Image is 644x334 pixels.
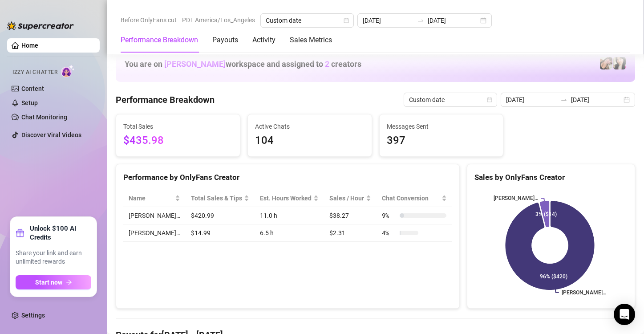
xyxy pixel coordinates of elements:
a: Discover Viral Videos [21,131,81,138]
span: Total Sales & Tips [191,193,242,203]
div: Payouts [212,35,238,45]
td: $38.27 [324,207,377,224]
a: Content [21,85,44,92]
span: swap-right [560,96,567,103]
td: 11.0 h [255,207,324,224]
span: Before OnlyFans cut [121,13,177,27]
span: Izzy AI Chatter [12,68,57,77]
div: Open Intercom Messenger [614,304,635,325]
input: Start date [506,95,557,105]
th: Sales / Hour [324,190,377,207]
td: $2.31 [324,224,377,242]
a: Settings [21,312,45,319]
a: Home [21,42,38,49]
th: Total Sales & Tips [186,190,255,207]
span: gift [16,228,24,237]
td: [PERSON_NAME]… [123,207,186,224]
span: Chat Conversion [382,193,439,203]
h4: Performance Breakdown [116,94,215,106]
div: Sales by OnlyFans Creator [474,171,628,183]
span: Messages Sent [387,122,496,131]
strong: Unlock $100 AI Credits [30,224,91,242]
span: 397 [387,132,496,149]
td: 6.5 h [255,224,324,242]
th: Chat Conversion [377,190,452,207]
div: Performance by OnlyFans Creator [123,171,452,183]
input: Start date [363,16,413,25]
span: swap-right [417,17,424,24]
div: Est. Hours Worked [260,193,312,203]
span: 9 % [382,211,396,220]
td: $420.99 [186,207,255,224]
th: Name [123,190,186,207]
span: Sales / Hour [329,193,364,203]
span: Name [129,193,173,203]
span: Total Sales [123,122,233,131]
span: calendar [487,97,492,102]
span: to [560,96,567,103]
span: calendar [344,18,349,23]
a: Chat Monitoring [21,114,67,121]
td: [PERSON_NAME]… [123,224,186,242]
span: $435.98 [123,132,233,149]
span: 4 % [382,228,396,238]
span: Custom date [266,14,348,27]
input: End date [428,16,478,25]
span: PDT America/Los_Angeles [182,13,255,27]
h1: You are on workspace and assigned to creators [125,59,361,69]
span: to [417,17,424,24]
div: Activity [252,35,275,45]
span: 2 [325,59,329,69]
span: Active Chats [255,122,365,131]
span: [PERSON_NAME] [164,59,226,69]
img: AI Chatter [61,65,75,77]
div: Performance Breakdown [121,35,198,45]
img: Christina [600,57,612,69]
span: arrow-right [66,279,72,285]
div: Sales Metrics [290,35,332,45]
img: Christina [613,57,626,69]
text: [PERSON_NAME]… [561,289,606,296]
button: Start nowarrow-right [16,275,91,289]
span: Start now [35,279,62,286]
input: End date [571,95,622,105]
text: [PERSON_NAME]… [494,195,538,201]
td: $14.99 [186,224,255,242]
a: Setup [21,99,38,106]
img: logo-BBDzfeDw.svg [7,21,74,30]
span: 104 [255,132,365,149]
span: Custom date [409,93,492,106]
span: Share your link and earn unlimited rewards [16,249,91,266]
